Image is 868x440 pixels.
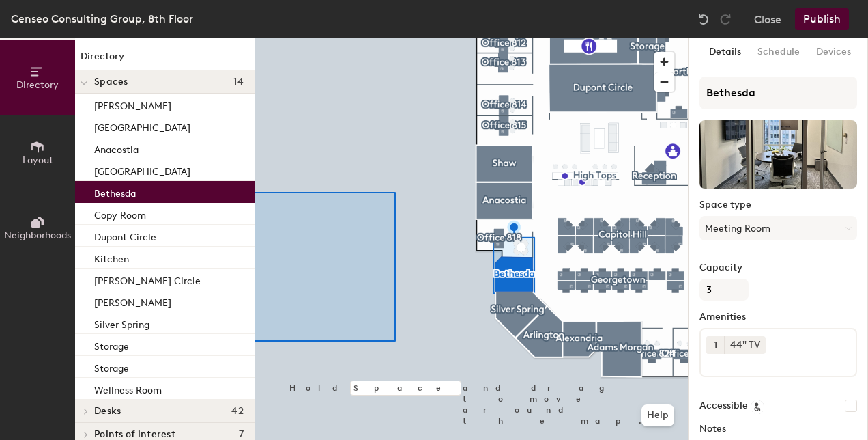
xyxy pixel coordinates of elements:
p: Wellness Room [94,381,162,396]
button: Schedule [749,38,808,66]
span: 1 [714,338,717,353]
span: Neighborhoods [4,230,71,241]
p: Anacostia [94,140,139,156]
span: Spaces [94,77,128,87]
span: Points of interest [94,429,175,440]
span: Directory [16,79,59,91]
p: [PERSON_NAME] Circle [94,271,201,287]
span: 14 [233,77,244,87]
p: Storage [94,337,129,353]
button: Publish [795,8,849,30]
span: 42 [231,406,244,417]
p: [GEOGRAPHIC_DATA] [94,162,190,178]
p: Bethesda [94,184,136,200]
img: The space named Bethesda [699,120,857,189]
button: Help [641,404,674,426]
p: [GEOGRAPHIC_DATA] [94,118,190,134]
span: 7 [239,429,244,440]
label: Capacity [699,262,857,273]
h1: Directory [75,49,255,70]
p: Silver Spring [94,315,149,331]
button: Meeting Room [699,216,857,240]
p: Dupont Circle [94,228,156,243]
label: Amenities [699,312,857,322]
span: Desks [94,406,121,417]
button: 1 [706,336,724,354]
label: Accessible [699,400,748,411]
button: Close [754,8,781,30]
button: Devices [808,38,859,66]
p: Storage [94,359,129,374]
label: Space type [699,200,857,210]
label: Notes [699,424,857,435]
p: Copy Room [94,206,146,221]
p: [PERSON_NAME] [94,293,171,309]
div: Censeo Consulting Group, 8th Floor [11,10,193,27]
p: [PERSON_NAME] [94,96,171,112]
img: Redo [719,12,732,26]
p: Kitchen [94,249,129,265]
img: Undo [697,12,710,26]
span: Layout [23,154,53,166]
div: 44" TV [724,336,766,354]
button: Details [701,38,749,66]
